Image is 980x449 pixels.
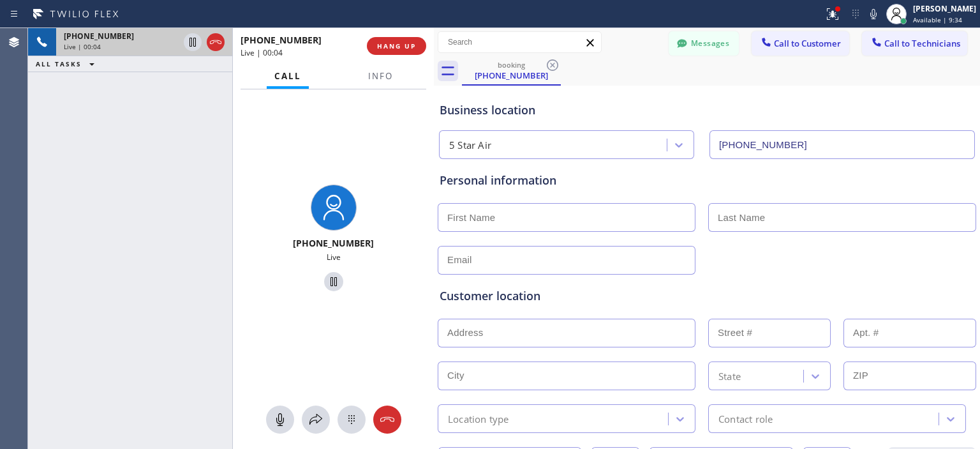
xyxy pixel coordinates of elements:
span: ALL TASKS [36,59,82,68]
button: Call to Customer [752,31,849,56]
div: 5 Star Air [449,138,491,153]
input: Street # [708,319,831,347]
div: State [718,369,741,383]
span: [PHONE_NUMBER] [64,31,134,42]
span: [PHONE_NUMBER] [241,34,322,46]
span: HANG UP [377,42,416,50]
div: Customer location [440,287,974,305]
button: Hang up [373,406,401,434]
input: Last Name [708,203,976,232]
button: Call to Technicians [862,31,967,56]
input: Email [438,246,695,275]
span: Call to Technicians [884,38,960,49]
button: Mute [266,406,294,434]
span: Live | 00:04 [64,42,101,51]
span: Call [274,70,301,82]
button: Open directory [302,406,330,434]
div: Location type [448,411,509,426]
input: Address [438,319,695,347]
button: Mute [865,5,882,23]
div: Contact role [718,411,773,426]
input: Phone Number [709,130,975,159]
button: Open dialpad [338,406,366,434]
button: Hold Customer [184,33,202,51]
div: booking [463,60,560,70]
span: [PHONE_NUMBER] [293,237,374,249]
div: Business location [440,102,974,119]
input: ZIP [843,361,976,390]
button: Call [267,64,309,89]
div: [PERSON_NAME] [913,3,976,14]
button: Hold Customer [324,272,343,291]
input: Search [438,32,601,52]
input: Apt. # [843,319,976,347]
div: [PHONE_NUMBER] [463,70,560,81]
button: Info [360,64,401,89]
input: First Name [438,203,695,232]
input: City [438,361,695,390]
button: Hang up [207,33,225,51]
button: ALL TASKS [28,56,107,72]
span: Live | 00:04 [241,47,283,58]
div: Personal information [440,172,974,189]
span: Call to Customer [774,38,841,49]
button: HANG UP [367,37,426,55]
span: Live [327,252,341,263]
span: Available | 9:34 [913,15,962,24]
div: (302) 252-6271 [463,57,560,84]
span: Info [368,70,393,82]
button: Messages [669,31,739,56]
